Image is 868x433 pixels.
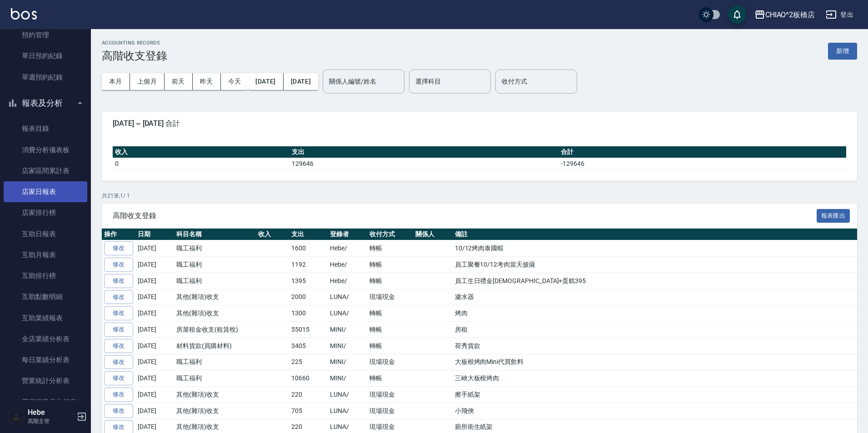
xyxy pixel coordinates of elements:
td: 3405 [289,338,328,354]
td: 職工福利 [174,257,256,273]
td: 10660 [289,370,328,387]
button: 報表及分析 [4,91,87,115]
button: 昨天 [193,73,221,90]
a: 單日預約紀錄 [4,45,87,66]
th: 收入 [256,229,289,240]
td: 大板根烤肉Mini代買飲料 [453,354,857,370]
td: 職工福利 [174,354,256,370]
button: 登出 [822,6,857,23]
button: 前天 [165,73,193,90]
td: 三峽大板根烤肉 [453,370,857,387]
td: -129646 [559,158,846,169]
td: LUNA/ [328,387,367,403]
td: MINI/ [328,322,367,338]
a: 修改 [104,274,133,288]
td: 員工生日禮金[DEMOGRAPHIC_DATA]+蛋糕395 [453,273,857,289]
div: CHIAO^2板橋店 [765,9,815,20]
th: 收入 [113,146,289,158]
a: 每日業績分析表 [4,349,87,370]
td: [DATE] [135,257,174,273]
button: [DATE] [248,73,283,90]
td: [DATE] [135,403,174,419]
th: 備註 [453,229,857,240]
th: 科目名稱 [174,229,256,240]
td: MINI/ [328,370,367,387]
td: 129646 [289,158,559,169]
td: Hebe/ [328,273,367,289]
td: 轉帳 [367,305,413,322]
td: 職工福利 [174,240,256,257]
a: 互助排行榜 [4,265,87,286]
td: 220 [289,387,328,403]
td: LUNA/ [328,289,367,305]
td: 現場現金 [367,354,413,370]
td: 現場現金 [367,387,413,403]
a: 互助業績報表 [4,308,87,328]
td: [DATE] [135,322,174,338]
td: LUNA/ [328,403,367,419]
td: 1192 [289,257,328,273]
td: 轉帳 [367,370,413,387]
td: 擦手紙架 [453,387,857,403]
td: [DATE] [135,273,174,289]
td: 1600 [289,240,328,257]
h3: 高階收支登錄 [102,50,167,62]
td: 房屋租金收支(租賃稅) [174,322,256,338]
td: 其他(雜項)收支 [174,403,256,419]
a: 店家日報表 [4,181,87,202]
a: 修改 [104,388,133,402]
a: 修改 [104,290,133,304]
a: 報表目錄 [4,118,87,139]
button: save [728,5,746,24]
td: Hebe/ [328,240,367,257]
h5: Hebe [28,408,74,417]
a: 修改 [104,306,133,320]
a: 營業統計分析表 [4,370,87,391]
td: 1300 [289,305,328,322]
td: 現場現金 [367,403,413,419]
td: 其他(雜項)收支 [174,289,256,305]
td: 荷秀貨款 [453,338,857,354]
td: LUNA/ [328,305,367,322]
td: [DATE] [135,289,174,305]
a: 修改 [104,404,133,418]
th: 操作 [102,229,135,240]
td: 其他(雜項)收支 [174,305,256,322]
td: 轉帳 [367,338,413,354]
td: 材料貨款(員購材料) [174,338,256,354]
td: 職工福利 [174,370,256,387]
td: 10/12烤肉泰國蝦 [453,240,857,257]
td: 員工聚餐10/12考肉當天披薩 [453,257,857,273]
a: 店家區間累計表 [4,160,87,181]
td: 705 [289,403,328,419]
img: Person [7,408,25,426]
td: MINI/ [328,354,367,370]
button: [DATE] [284,73,318,90]
a: 修改 [104,323,133,337]
a: 修改 [104,371,133,385]
td: [DATE] [135,387,174,403]
button: CHIAO^2板橋店 [751,5,819,24]
p: 共 21 筆, 1 / 1 [102,192,857,200]
button: 新增 [828,43,857,60]
a: 修改 [104,258,133,272]
a: 修改 [104,355,133,369]
th: 日期 [135,229,174,240]
button: 報表匯出 [817,209,850,223]
a: 單週預約紀錄 [4,67,87,88]
a: 全店業績分析表 [4,328,87,349]
a: 預約管理 [4,25,87,45]
td: [DATE] [135,240,174,257]
td: 55015 [289,322,328,338]
td: [DATE] [135,370,174,387]
td: 濾水器 [453,289,857,305]
a: 報表匯出 [817,211,850,219]
td: 小飛俠 [453,403,857,419]
td: [DATE] [135,305,174,322]
td: 1395 [289,273,328,289]
td: MINI/ [328,338,367,354]
td: Hebe/ [328,257,367,273]
img: Logo [11,8,37,20]
td: 225 [289,354,328,370]
a: 修改 [104,241,133,255]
